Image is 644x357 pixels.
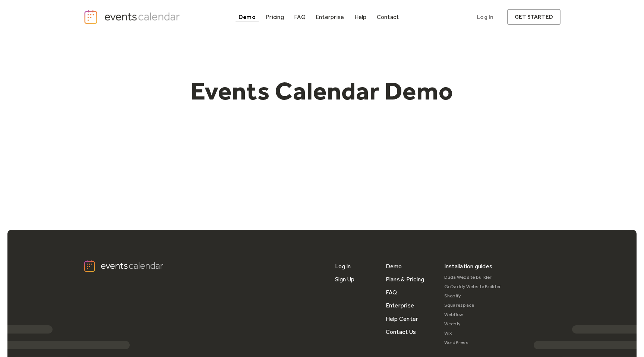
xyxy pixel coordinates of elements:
a: Demo [236,12,259,22]
a: WordPress [444,338,501,347]
a: FAQ [291,12,309,22]
a: Duda Website Builder [444,273,501,282]
div: Enterprise [316,15,344,19]
a: GoDaddy Website Builder [444,282,501,291]
div: Contact [377,15,399,19]
a: Pricing [263,12,287,22]
a: Enterprise [386,299,414,312]
a: Squarespace [444,301,501,310]
a: Sign Up [335,273,355,286]
a: Log in [335,260,351,273]
a: Webflow [444,310,501,319]
a: Help [351,12,370,22]
div: Help [354,15,367,19]
a: Shopify [444,291,501,301]
a: Log In [469,9,501,25]
a: home [83,9,182,25]
div: Pricing [266,15,284,19]
a: FAQ [386,286,397,299]
a: Contact Us [386,325,416,338]
a: Weebly [444,319,501,329]
div: FAQ [294,15,306,19]
a: Plans & Pricing [386,273,424,286]
a: Enterprise [313,12,347,22]
a: Contact [374,12,402,22]
h1: Events Calendar Demo [179,76,465,106]
div: Installation guides [444,260,493,273]
a: get started [507,9,561,25]
a: Help Center [386,312,419,325]
a: Demo [386,260,402,273]
div: Demo [239,15,256,19]
a: Wix [444,329,501,338]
